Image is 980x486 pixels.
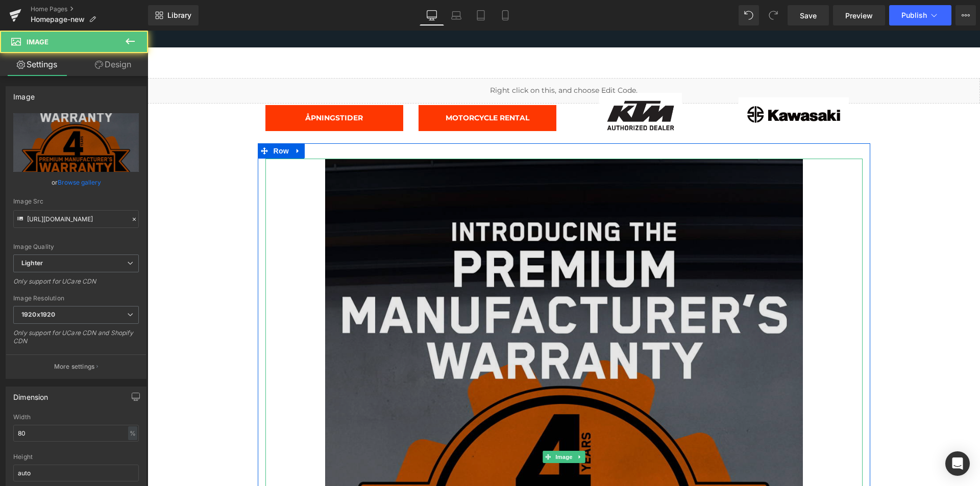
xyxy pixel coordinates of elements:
[469,5,493,25] a: Tablet
[800,10,817,21] span: Save
[406,420,427,432] span: Image
[118,74,256,100] a: ÅPNINGSTIDER
[31,15,85,23] span: Homepage-new
[955,5,976,25] button: More
[31,5,148,13] a: Home Pages
[889,5,951,25] button: Publish
[158,83,215,92] span: ÅPNINGSTIDER
[13,243,139,250] div: Image Quality
[144,113,157,128] a: Expand / Collapse
[444,5,469,25] a: Laptop
[271,74,409,100] a: MOTORCYCLE RENTAL
[13,87,35,101] div: Image
[420,5,444,25] a: Desktop
[13,414,139,421] div: Width
[76,53,150,76] a: Design
[493,5,518,25] a: Mobile
[739,5,759,25] button: Undo
[21,259,43,267] b: Lighter
[13,295,139,302] div: Image Resolution
[901,11,927,19] span: Publish
[21,311,55,318] b: 1920x1920
[13,453,139,461] div: Height
[13,425,139,442] input: auto
[763,5,783,25] button: Redo
[148,5,199,25] a: New Library
[58,173,101,191] a: Browse gallery
[13,210,139,228] input: Link
[13,177,139,188] div: or
[833,5,885,25] a: Preview
[13,198,139,205] div: Image Src
[945,451,970,476] div: Open Intercom Messenger
[126,49,142,61] span: Row
[427,420,437,432] a: Expand / Collapse
[13,465,139,481] input: auto
[298,83,382,92] span: MOTORCYCLE RENTAL
[6,354,146,378] button: More settings
[128,426,137,440] div: %
[54,362,95,371] p: More settings
[27,38,48,46] span: Image
[13,387,48,401] div: Dimension
[13,329,139,352] div: Only support for UCare CDN and Shopify CDN
[124,113,144,128] span: Row
[167,11,191,20] span: Library
[13,277,139,292] div: Only support for UCare CDN
[142,49,153,61] a: Expand / Collapse
[845,10,873,21] span: Preview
